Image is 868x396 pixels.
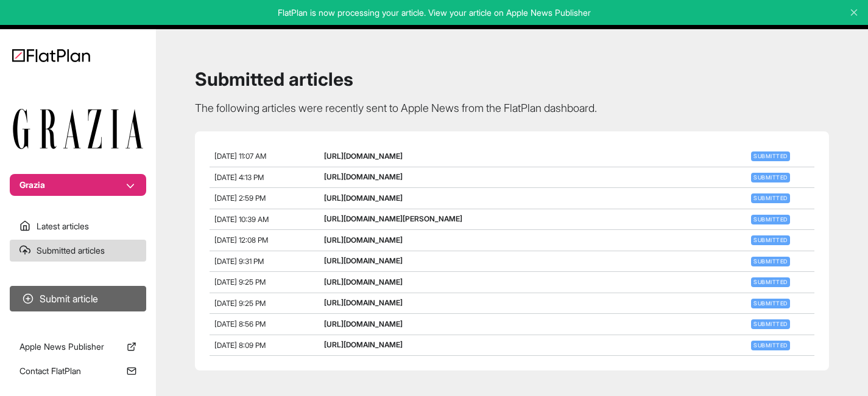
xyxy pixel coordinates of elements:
span: Submitted [751,277,789,287]
a: Submitted [749,235,792,244]
span: Submitted [751,257,789,266]
span: [DATE] 9:31 PM [214,257,264,266]
span: Submitted [751,235,789,245]
span: [DATE] 9:25 PM [214,277,266,287]
span: [DATE] 2:59 PM [214,193,266,203]
span: Submitted [751,299,789,308]
span: [DATE] 12:08 PM [214,235,268,245]
button: Submit article [10,286,146,311]
a: Apple News Publisher [10,336,146,358]
span: [DATE] 4:13 PM [214,173,264,182]
span: Submitted [751,193,789,203]
a: Submitted [749,340,792,349]
span: Submitted [751,173,789,182]
span: [DATE] 8:56 PM [214,319,266,328]
img: Publication Logo [12,108,144,150]
a: [URL][DOMAIN_NAME] [324,193,403,203]
a: [URL][DOMAIN_NAME] [324,172,403,181]
span: Submitted [751,319,789,329]
a: [URL][DOMAIN_NAME] [324,235,403,245]
img: Logo [12,49,90,62]
a: Contact FlatPlan [10,360,146,382]
a: Submitted [749,193,792,202]
a: Latest articles [10,215,146,237]
h1: Submitted articles [195,68,829,90]
span: [DATE] 11:07 AM [214,151,266,161]
a: [URL][DOMAIN_NAME][PERSON_NAME] [324,214,462,223]
span: [DATE] 10:39 AM [214,215,269,224]
a: [URL][DOMAIN_NAME] [324,340,403,349]
a: Submitted [749,214,792,223]
a: Submitted [749,319,792,328]
span: Submitted [751,151,789,161]
a: [URL][DOMAIN_NAME] [324,298,403,307]
a: Submitted [749,256,792,265]
a: Submitted [749,277,792,286]
a: Submitted articles [10,240,146,262]
a: [URL][DOMAIN_NAME] [324,151,403,161]
p: FlatPlan is now processing your article. View your article on Apple News Publisher [9,7,859,19]
span: Submitted [751,341,789,350]
a: Submitted [749,151,792,160]
a: [URL][DOMAIN_NAME] [324,319,403,328]
span: [DATE] 9:25 PM [214,299,266,308]
button: Grazia [10,174,146,196]
span: [DATE] 8:09 PM [214,341,266,350]
a: [URL][DOMAIN_NAME] [324,256,403,265]
span: Submitted [751,215,789,224]
p: The following articles were recently sent to Apple News from the FlatPlan dashboard. [195,100,829,117]
a: [URL][DOMAIN_NAME] [324,277,403,287]
a: Submitted [749,298,792,307]
a: Submitted [749,172,792,181]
